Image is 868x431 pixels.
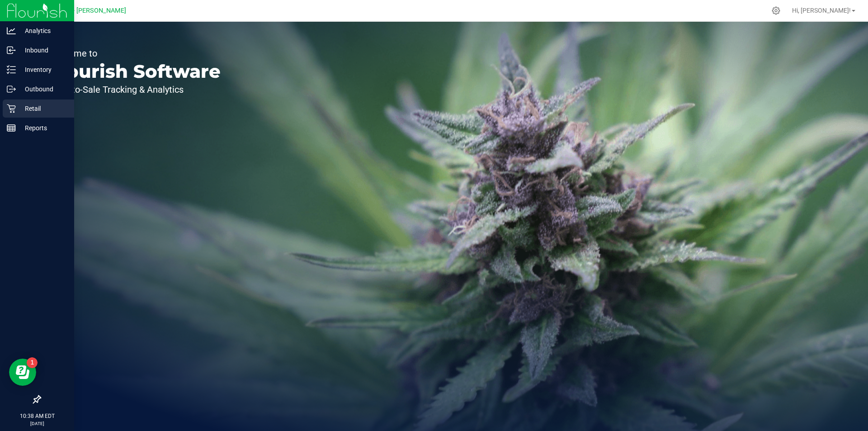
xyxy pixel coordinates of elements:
[792,7,851,14] span: Hi, [PERSON_NAME]!
[16,123,70,133] p: Reports
[59,7,126,14] span: GA1 - [PERSON_NAME]
[770,6,782,15] div: Manage settings
[49,49,221,58] p: Welcome to
[7,46,16,55] inline-svg: Inbound
[7,85,16,94] inline-svg: Outbound
[49,85,221,94] p: Seed-to-Sale Tracking & Analytics
[4,420,70,427] p: [DATE]
[7,65,16,74] inline-svg: Inventory
[7,123,16,133] inline-svg: Reports
[16,84,70,95] p: Outbound
[9,359,36,386] iframe: Resource center
[16,45,70,56] p: Inbound
[27,357,38,368] iframe: Resource center unread badge
[16,64,70,75] p: Inventory
[7,26,16,35] inline-svg: Analytics
[16,25,70,36] p: Analytics
[7,104,16,113] inline-svg: Retail
[49,62,221,81] p: Flourish Software
[4,412,70,420] p: 10:38 AM EDT
[16,103,70,114] p: Retail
